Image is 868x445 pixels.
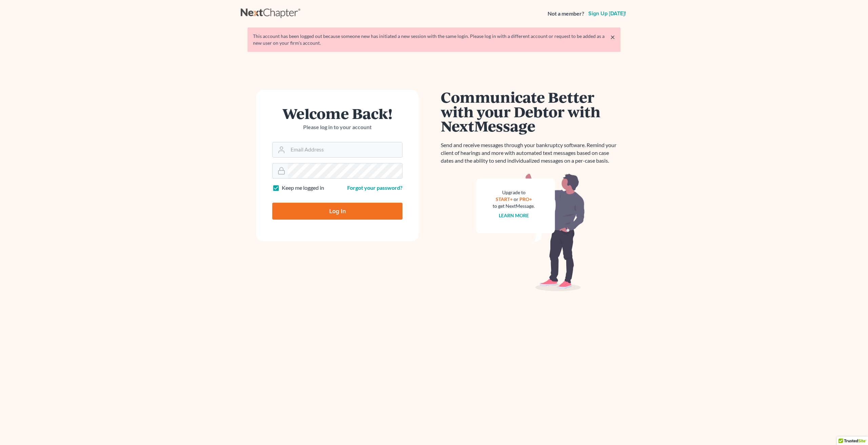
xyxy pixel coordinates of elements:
a: PRO+ [519,196,532,202]
input: Email Address [288,142,402,157]
a: × [610,33,615,41]
span: or [514,196,518,202]
a: Forgot your password? [347,184,402,191]
h1: Communicate Better with your Debtor with NextMessage [441,90,620,133]
p: Send and receive messages through your bankruptcy software. Remind your client of hearings and mo... [441,141,620,165]
a: Learn more [499,213,529,218]
div: This account has been logged out because someone new has initiated a new session with the same lo... [253,33,615,46]
p: Please log in to your account [272,123,402,131]
label: Keep me logged in [282,184,324,192]
div: to get NextMessage. [493,203,535,209]
div: Upgrade to [493,189,535,196]
strong: Not a member? [548,10,584,18]
a: Sign up [DATE]! [587,11,627,16]
a: START+ [496,196,513,202]
img: nextmessage_bg-59042aed3d76b12b5cd301f8e5b87938c9018125f34e5fa2b7a6b67550977c72.svg [476,173,585,291]
input: Log In [272,203,402,220]
h1: Welcome Back! [272,106,402,121]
